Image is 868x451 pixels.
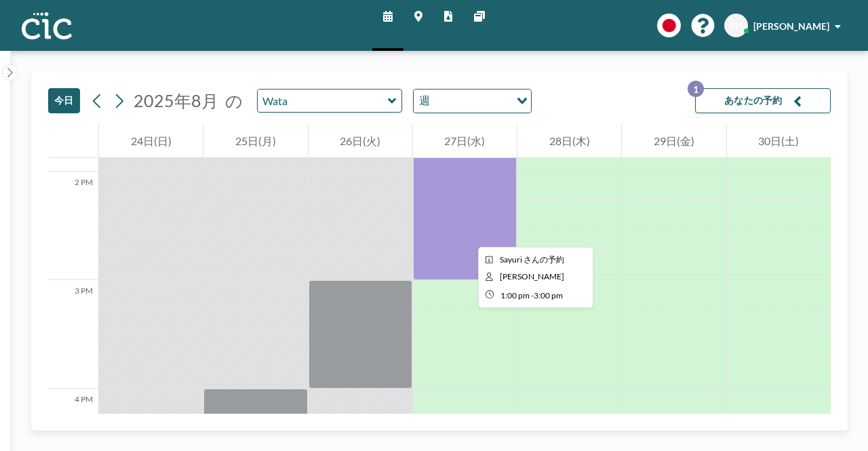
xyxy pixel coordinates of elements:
[500,254,564,264] span: Sayuri さんの予約
[695,88,831,113] button: あなたの予約1
[688,81,704,97] p: 1
[134,90,218,111] span: 2025年8月
[531,290,534,300] span: -
[727,124,831,158] div: 30日(土)
[48,172,98,280] div: 2 PM
[203,124,307,158] div: 25日(月)
[622,124,726,158] div: 29日(金)
[413,124,517,158] div: 27日(水)
[48,280,98,389] div: 3 PM
[225,90,243,111] span: の
[753,20,829,32] span: [PERSON_NAME]
[416,92,433,110] span: 週
[500,271,564,281] span: Sayuri Hayashi
[99,124,203,158] div: 24日(日)
[414,90,531,113] div: Search for option
[500,290,530,300] span: 1:00 PM
[309,124,412,158] div: 26日(火)
[534,290,563,300] span: 3:00 PM
[258,90,388,112] input: Wata
[434,92,509,110] input: Search for option
[517,124,621,158] div: 28日(木)
[730,20,743,32] span: SH
[22,12,72,39] img: organization-logo
[48,88,80,113] button: 今日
